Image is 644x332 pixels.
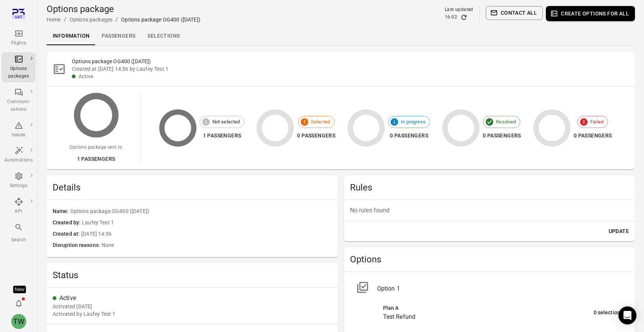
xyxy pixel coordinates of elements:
[483,131,521,140] div: 0 passengers
[5,40,33,47] div: Flights
[11,296,26,311] button: Notifications
[383,312,594,321] div: Test Refund
[53,241,102,250] span: Disruption reasons
[445,6,473,14] div: Last updated
[47,3,200,15] h1: Options package
[47,17,61,23] a: Home
[574,131,612,140] div: 0 passengers
[95,27,141,45] a: Passengers
[59,294,332,303] div: Active
[70,17,112,23] a: Options packages
[115,15,118,24] li: /
[53,303,92,310] div: 27 Aug 2025 14:56
[2,169,36,192] a: Settings
[377,284,623,293] div: Option 1
[53,310,115,318] div: Activated by Laufey Test 1
[102,241,332,250] span: None
[5,131,33,139] div: Issues
[2,221,36,246] button: Search
[350,206,629,215] p: No rules found
[492,118,520,126] span: Resolved
[79,73,629,80] div: Active
[53,181,332,193] h2: Details
[397,118,430,126] span: In progress
[2,195,36,218] a: API
[618,306,636,324] div: Open Intercom Messenger
[5,157,33,164] div: Automations
[594,309,623,317] div: 0 selections
[445,14,457,21] div: 16:02
[2,144,36,166] a: Automations
[546,6,635,21] button: Create options for all
[388,131,430,140] div: 0 passengers
[53,230,81,238] span: Created at
[350,181,629,193] h2: Rules
[70,207,332,216] span: Options package OG400 ([DATE])
[47,27,635,45] div: Local navigation
[2,27,36,49] a: Flights
[70,144,122,151] div: Options package sent to
[64,15,67,24] li: /
[460,14,468,21] button: Refresh data
[5,65,33,80] div: Options packages
[141,27,186,45] a: Selections
[13,286,26,293] div: Tooltip anchor
[297,131,335,140] div: 0 passengers
[81,230,332,238] span: [DATE] 14:56
[72,65,629,73] div: Created at [DATE] 14:56 by Laufey Test 1
[307,118,334,126] span: Selected
[47,15,200,24] nav: Breadcrumbs
[70,154,122,164] div: 1 passengers
[121,16,200,23] div: Options package OG400 ([DATE])
[586,118,608,126] span: Failed
[5,98,33,113] div: Communi-cations
[82,219,332,227] span: Laufey Test 1
[53,269,332,281] h2: Status
[53,219,82,227] span: Created by
[47,27,95,45] a: Information
[383,304,594,312] div: Plan A
[53,207,70,216] span: Name
[486,6,543,20] button: Contact all
[606,224,632,238] button: Update
[11,314,26,329] div: TW
[5,182,33,190] div: Settings
[2,85,36,116] a: Communi-cations
[2,119,36,141] a: Issues
[5,236,33,244] div: Search
[208,118,244,126] span: Not selected
[72,58,629,65] h2: Options package OG400 ([DATE])
[5,208,33,215] div: API
[350,253,629,265] h2: Options
[8,311,29,332] button: Tony Wang
[200,131,245,140] div: 1 passengers
[2,52,36,82] a: Options packages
